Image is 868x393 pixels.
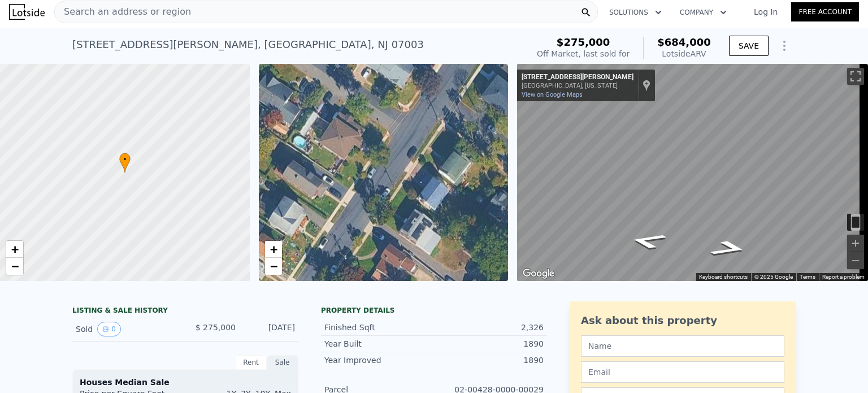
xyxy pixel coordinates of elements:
[9,4,45,20] img: Lotside
[324,322,434,333] div: Finished Sqft
[520,266,557,281] img: Google
[119,153,131,172] div: •
[434,322,544,333] div: 2,326
[324,338,434,349] div: Year Built
[55,5,191,19] span: Search an address or region
[847,252,864,269] button: Zoom out
[557,36,610,48] span: $275,000
[267,355,298,370] div: Sale
[581,313,784,329] div: Ask about this property
[517,64,868,281] div: Street View
[270,242,277,256] span: +
[847,68,864,85] button: Toggle fullscreen view
[699,273,748,281] button: Keyboard shortcuts
[822,274,865,280] a: Report a problem
[11,259,19,273] span: −
[773,34,796,57] button: Show Options
[6,258,23,275] a: Zoom out
[537,48,630,59] div: Off Market, last sold for
[729,36,769,56] button: SAVE
[321,306,547,315] div: Property details
[791,2,859,21] a: Free Account
[847,235,864,252] button: Zoom in
[434,338,544,349] div: 1890
[847,214,864,231] button: Toggle motion tracking
[657,48,711,59] div: Lotside ARV
[245,322,295,336] div: [DATE]
[581,361,784,383] input: Email
[80,377,291,388] div: Houses Median Sale
[97,322,121,336] button: View historical data
[324,355,434,366] div: Year Improved
[600,2,671,23] button: Solutions
[522,91,583,98] a: View on Google Maps
[520,266,557,281] a: Open this area in Google Maps (opens a new window)
[196,323,236,332] span: $ 275,000
[11,242,19,256] span: +
[119,154,131,165] span: •
[270,259,277,273] span: −
[581,335,784,357] input: Name
[522,73,633,82] div: [STREET_ADDRESS][PERSON_NAME]
[72,37,424,53] div: [STREET_ADDRESS][PERSON_NAME] , [GEOGRAPHIC_DATA] , NJ 07003
[72,306,298,317] div: LISTING & SALE HISTORY
[740,6,791,18] a: Log In
[657,36,711,48] span: $684,000
[754,274,793,280] span: © 2025 Google
[265,258,282,275] a: Zoom out
[671,2,736,23] button: Company
[522,82,633,89] div: [GEOGRAPHIC_DATA], [US_STATE]
[434,355,544,366] div: 1890
[695,236,763,260] path: Go Southwest, Baldwin Pl
[517,64,868,281] div: Map
[265,241,282,258] a: Zoom in
[643,79,650,92] a: Show location on map
[614,229,683,253] path: Go Northeast, Baldwin Pl
[800,274,815,280] a: Terms
[235,355,267,370] div: Rent
[6,241,23,258] a: Zoom in
[76,322,176,336] div: Sold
